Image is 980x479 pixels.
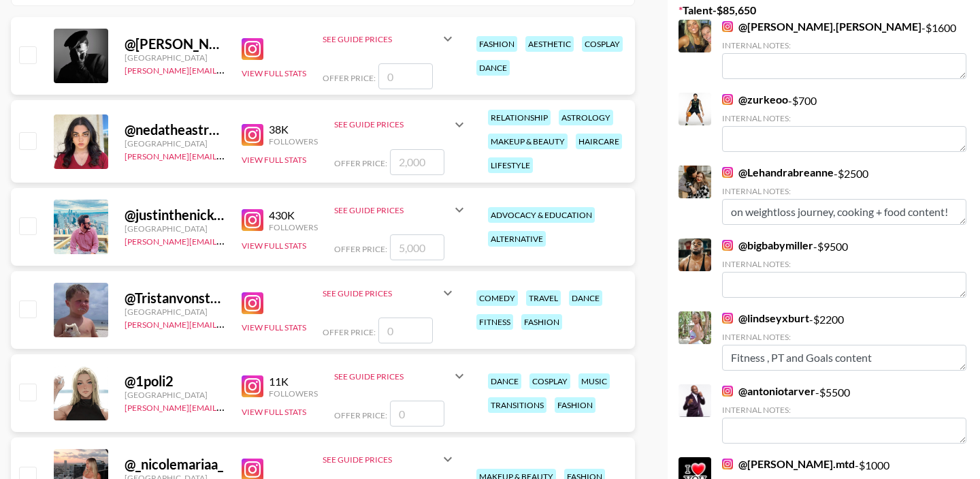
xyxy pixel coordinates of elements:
[525,36,574,52] div: aesthetic
[242,209,263,231] img: Instagram
[555,397,595,413] div: fashion
[722,20,966,79] div: - $ 1600
[722,332,966,342] div: Internal Notes:
[125,290,225,307] div: @ Tristanvonstaden
[722,405,966,415] div: Internal Notes:
[125,206,225,223] div: @ justinthenickofcrime
[242,68,306,78] button: View Full Stats
[488,373,521,389] div: dance
[125,52,225,63] div: [GEOGRAPHIC_DATA]
[125,223,225,234] div: [GEOGRAPHIC_DATA]
[722,238,966,298] div: - $ 9500
[242,407,306,417] button: View Full Stats
[722,386,733,397] img: Instagram
[378,318,433,343] input: 0
[722,238,813,252] a: @bigbabymiller
[390,234,444,260] input: 5,000
[242,241,306,251] button: View Full Stats
[722,313,733,324] img: Instagram
[722,94,733,105] img: Instagram
[125,35,225,52] div: @ [PERSON_NAME].[PERSON_NAME]
[334,360,468,392] div: See Guide Prices
[242,38,263,60] img: Instagram
[488,207,595,223] div: advocacy & education
[722,40,966,50] div: Internal Notes:
[242,124,263,146] img: Instagram
[125,149,391,161] a: [PERSON_NAME][EMAIL_ADDRESS][PERSON_NAME][DOMAIN_NAME]
[476,36,517,52] div: fashion
[722,166,834,179] a: @Lehandrabreanne
[269,208,318,222] div: 430K
[269,222,318,232] div: Followers
[559,110,613,125] div: astrology
[722,311,809,325] a: @lindseyxburt
[323,288,440,298] div: See Guide Prices
[323,22,456,55] div: See Guide Prices
[334,158,387,168] span: Offer Price:
[578,373,610,389] div: music
[334,119,451,129] div: See Guide Prices
[722,21,733,32] img: Instagram
[476,314,513,330] div: fitness
[334,194,468,226] div: See Guide Prices
[125,373,225,390] div: @ 1poli2
[323,327,376,337] span: Offer Price:
[242,155,306,165] button: View Full Stats
[722,113,966,123] div: Internal Notes:
[242,292,263,314] img: Instagram
[529,373,570,389] div: cosplay
[269,388,318,399] div: Followers
[125,234,391,247] a: [PERSON_NAME][EMAIL_ADDRESS][PERSON_NAME][DOMAIN_NAME]
[323,277,456,309] div: See Guide Prices
[576,134,622,149] div: haircare
[526,290,561,306] div: travel
[722,166,966,225] div: - $ 2500
[569,290,602,306] div: dance
[722,93,966,152] div: - $ 700
[334,410,387,420] span: Offer Price:
[125,307,225,317] div: [GEOGRAPHIC_DATA]
[722,345,966,371] textarea: Fitness , PT and Goals content
[476,290,518,306] div: comedy
[390,149,444,175] input: 2,000
[722,199,966,225] textarea: on weightloss journey, cooking + food content!
[323,73,376,83] span: Offer Price:
[323,443,456,476] div: See Guide Prices
[334,205,451,215] div: See Guide Prices
[679,3,969,17] label: Talent - $ 85,650
[488,134,568,149] div: makeup & beauty
[323,34,440,44] div: See Guide Prices
[334,371,451,382] div: See Guide Prices
[722,311,966,371] div: - $ 2200
[722,20,921,33] a: @[PERSON_NAME].[PERSON_NAME]
[125,138,225,149] div: [GEOGRAPHIC_DATA]
[323,454,440,465] div: See Guide Prices
[722,167,733,178] img: Instagram
[334,108,468,141] div: See Guide Prices
[125,400,391,413] a: [PERSON_NAME][EMAIL_ADDRESS][PERSON_NAME][DOMAIN_NAME]
[242,322,306,333] button: View Full Stats
[722,384,966,444] div: - $ 5500
[722,384,815,398] a: @antoniotarver
[125,317,391,330] a: [PERSON_NAME][EMAIL_ADDRESS][PERSON_NAME][DOMAIN_NAME]
[722,259,966,269] div: Internal Notes:
[521,314,562,330] div: fashion
[582,36,623,52] div: cosplay
[722,93,788,106] a: @zurkeoo
[488,397,546,413] div: transitions
[722,186,966,196] div: Internal Notes:
[334,244,387,254] span: Offer Price:
[125,390,225,400] div: [GEOGRAPHIC_DATA]
[476,60,510,76] div: dance
[269,123,318,136] div: 38K
[125,121,225,138] div: @ nedatheastrologer
[269,136,318,146] div: Followers
[242,375,263,397] img: Instagram
[390,401,444,427] input: 0
[722,240,733,251] img: Instagram
[125,456,225,473] div: @ _nicolemariaa_
[488,231,546,247] div: alternative
[125,63,391,76] a: [PERSON_NAME][EMAIL_ADDRESS][PERSON_NAME][DOMAIN_NAME]
[488,157,533,173] div: lifestyle
[488,110,551,125] div: relationship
